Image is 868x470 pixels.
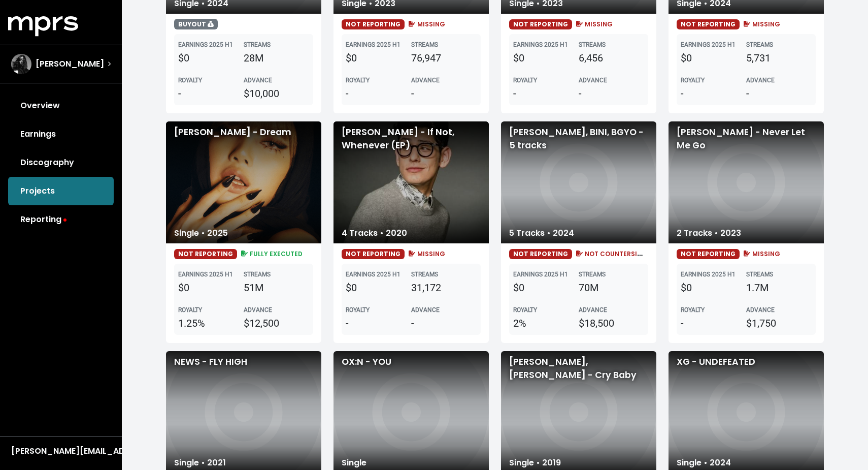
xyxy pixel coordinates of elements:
div: 76,947 [411,50,477,66]
span: NOT REPORTING [174,249,237,259]
span: NOT COUNTERSIGNED [574,249,656,258]
div: - [681,86,746,101]
div: 5 Tracks • 2024 [501,223,582,243]
div: $0 [513,280,579,295]
b: EARNINGS 2025 H1 [681,271,736,278]
div: - [579,86,644,101]
div: $10,000 [244,86,309,101]
div: $0 [178,50,244,66]
b: ROYALTY [513,77,537,84]
span: NOT REPORTING [342,249,405,259]
a: Discography [8,148,114,177]
div: Single • 2025 [166,223,236,243]
div: [PERSON_NAME] - If Not, Whenever (EP) [333,121,489,243]
div: 1.7M [746,280,812,295]
b: STREAMS [579,271,606,278]
div: - [411,316,477,331]
div: - [513,86,579,101]
b: EARNINGS 2025 H1 [513,271,568,278]
b: ROYALTY [681,77,705,84]
span: NOT REPORTING [677,19,740,29]
b: ADVANCE [746,77,775,84]
span: NOT REPORTING [509,19,572,29]
div: $12,500 [244,316,309,331]
span: NOT REPORTING [342,19,405,29]
span: NOT REPORTING [509,249,572,259]
div: 5,731 [746,50,812,66]
div: $0 [178,280,244,295]
div: 51M [244,280,309,295]
b: STREAMS [411,271,438,278]
div: $0 [346,50,411,66]
div: 31,172 [411,280,477,295]
b: ROYALTY [513,306,537,314]
b: ROYALTY [346,306,370,314]
div: $1,750 [746,316,812,331]
b: EARNINGS 2025 H1 [346,271,400,278]
b: EARNINGS 2025 H1 [178,41,233,48]
b: EARNINGS 2025 H1 [178,271,233,278]
div: 4 Tracks • 2020 [333,223,415,243]
span: BUYOUT [174,19,218,29]
div: 2 Tracks • 2023 [669,223,749,243]
span: MISSING [742,249,781,258]
b: EARNINGS 2025 H1 [681,41,736,48]
b: EARNINGS 2025 H1 [513,41,568,48]
b: ADVANCE [244,306,272,314]
a: Overview [8,91,114,120]
b: ROYALTY [681,306,705,314]
div: - [178,86,244,101]
div: - [346,86,411,101]
a: Earnings [8,120,114,148]
div: $0 [681,280,746,295]
b: ADVANCE [746,306,775,314]
a: Reporting [8,205,114,234]
span: MISSING [742,20,781,28]
a: mprs logo [8,20,78,32]
b: ADVANCE [411,306,440,314]
b: STREAMS [244,271,271,278]
b: STREAMS [244,41,271,48]
div: - [746,86,812,101]
b: ROYALTY [178,306,202,314]
div: 1.25% [178,316,244,331]
span: MISSING [407,249,446,258]
b: EARNINGS 2025 H1 [346,41,400,48]
div: [PERSON_NAME][EMAIL_ADDRESS][DOMAIN_NAME] [11,445,111,457]
span: NOT REPORTING [677,249,740,259]
b: ADVANCE [579,77,607,84]
div: - [346,316,411,331]
b: ADVANCE [579,306,607,314]
div: 6,456 [579,50,644,66]
b: ROYALTY [346,77,370,84]
b: ROYALTY [178,77,202,84]
div: [PERSON_NAME], BINI, BGYO - 5 tracks [501,121,656,243]
div: [PERSON_NAME] - Never Let Me Go [669,121,824,243]
div: 70M [579,280,644,295]
b: STREAMS [579,41,606,48]
div: $0 [346,280,411,295]
div: - [681,316,746,331]
div: [PERSON_NAME] - Dream [166,121,321,243]
button: [PERSON_NAME][EMAIL_ADDRESS][DOMAIN_NAME] [8,445,114,458]
b: STREAMS [411,41,438,48]
div: $18,500 [579,316,644,331]
div: $0 [513,50,579,66]
b: ADVANCE [411,77,440,84]
div: $0 [681,50,746,66]
span: MISSING [407,20,446,28]
div: - [411,86,477,101]
b: ADVANCE [244,77,272,84]
b: STREAMS [746,271,773,278]
span: FULLY EXECUTED [239,249,303,258]
img: The selected account / producer [11,54,31,74]
div: 28M [244,50,309,66]
div: 2% [513,316,579,331]
b: STREAMS [746,41,773,48]
span: [PERSON_NAME] [36,58,104,70]
span: MISSING [574,20,613,28]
